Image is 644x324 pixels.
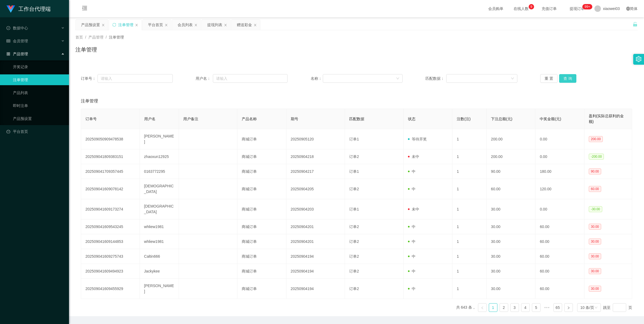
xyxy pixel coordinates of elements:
span: 订单1 [349,207,359,211]
span: 中 [408,254,416,258]
span: 订单1 [349,137,359,141]
a: 开奖记录 [13,61,65,72]
td: 202509041609078142 [81,179,140,199]
td: 商城订单 [237,234,286,249]
td: 20250904194 [286,264,345,279]
i: 图标: right [567,306,570,309]
td: whliew1981 [140,219,179,234]
td: 60.00 [535,219,584,234]
span: 等待开奖 [408,137,427,141]
td: 202509050909478538 [81,129,140,149]
span: 30.00 [589,224,601,230]
td: 0163772295 [140,164,179,179]
div: 赠送彩金 [237,20,252,30]
td: 0.00 [535,129,584,149]
i: 图标: global [626,7,630,11]
span: 中 [408,287,416,291]
td: whliew1981 [140,234,179,249]
td: 商城订单 [237,199,286,219]
td: 30.00 [487,279,535,299]
td: 1 [452,249,487,264]
span: 用户名 [144,117,155,121]
td: 202509041609494923 [81,264,140,279]
td: [PERSON_NAME] [140,129,179,149]
td: Caltin666 [140,249,179,264]
td: 60.00 [535,234,584,249]
i: 图标: close [165,23,168,27]
td: 90.00 [487,164,535,179]
i: 图标: setting [636,56,642,62]
span: 中 [408,169,416,174]
span: -30.00 [589,206,602,212]
span: 在线人数 [511,7,531,11]
img: logo.9652507e.png [6,5,15,13]
td: 1 [452,199,487,219]
i: 图标: menu-fold [75,0,94,18]
li: 2 [500,303,508,312]
span: 90.00 [589,168,601,174]
a: 即时注单 [13,100,65,111]
span: 匹配数据： [425,76,446,81]
a: 3 [511,304,519,312]
span: 用户名： [196,76,213,81]
td: 60.00 [487,179,535,199]
span: 订单2 [349,187,359,191]
li: 上一页 [478,303,487,312]
td: 202509041609455929 [81,279,140,299]
span: 订单1 [349,169,359,174]
span: ••• [543,303,551,312]
td: 202509041609144853 [81,234,140,249]
span: 中 [408,187,416,191]
span: 订单2 [349,269,359,273]
td: 商城订单 [237,249,286,264]
i: 图标: close [135,23,138,27]
h1: 工作台代理端 [18,0,51,18]
span: 匹配数据 [349,117,364,121]
i: 图标: close [254,23,257,27]
a: 工作台代理端 [6,6,51,11]
td: 20250904217 [286,164,345,179]
span: 订单2 [349,239,359,244]
span: 数据中心 [6,26,28,30]
div: 跳至 页 [603,303,632,312]
td: 30.00 [487,234,535,249]
td: 60.00 [535,249,584,264]
div: 产品预设置 [81,20,100,30]
td: 60.00 [535,279,584,299]
i: 图标: down [511,77,514,81]
span: 200.00 [589,136,603,142]
td: 30.00 [487,249,535,264]
span: / [85,35,86,39]
span: 会员管理 [6,39,28,43]
td: 202509041809383151 [81,149,140,164]
td: 1 [452,129,487,149]
td: 202509041709357445 [81,164,140,179]
td: 商城订单 [237,129,286,149]
li: 向后 5 页 [543,303,551,312]
p: 9 [530,4,532,9]
td: 0.00 [535,199,584,219]
td: 20250904218 [286,149,345,164]
span: 订单2 [349,254,359,258]
span: 未中 [408,207,419,211]
span: 注数(注) [457,117,470,121]
i: 图标: check-circle-o [6,26,10,30]
i: 图标: sync [112,23,116,27]
td: 200.00 [487,129,535,149]
td: 202509041609275743 [81,249,140,264]
td: 0.00 [535,149,584,164]
td: 20250904203 [286,199,345,219]
span: / [106,35,107,39]
i: 图标: appstore-o [6,52,10,56]
td: 1 [452,264,487,279]
span: 用户备注 [183,117,198,121]
sup: 9 [529,4,534,9]
span: 中奖金额(元) [540,117,561,121]
td: 202509041609173274 [81,199,140,219]
span: 60.00 [589,186,601,192]
a: 5 [532,304,540,312]
i: 图标: close [224,23,227,27]
span: 30.00 [589,286,601,292]
td: 1 [452,219,487,234]
td: 1 [452,149,487,164]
